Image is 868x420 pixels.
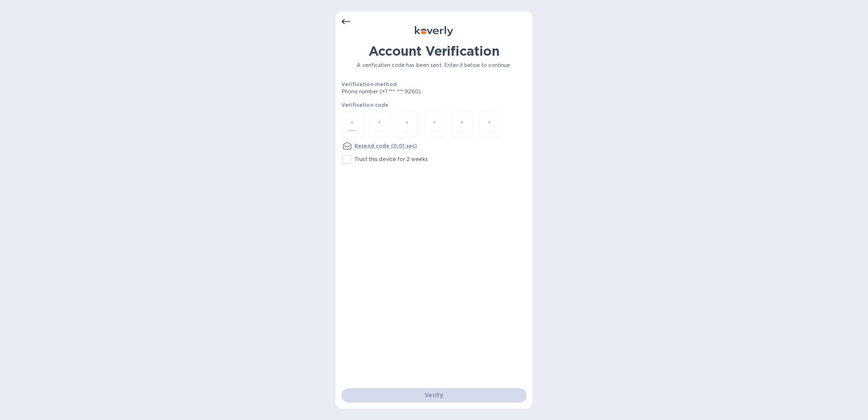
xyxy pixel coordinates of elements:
p: Phone number (+1 *** *** 9260) [341,88,476,96]
u: Resend code (0:01 sec) [354,143,417,149]
p: Trust this device for 2 weeks [354,156,428,163]
b: Verification method [341,81,397,87]
h1: Account Verification [341,43,527,59]
p: A verification code has been sent. Enter it below to continue. [341,61,527,69]
p: Verification code [341,101,527,109]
